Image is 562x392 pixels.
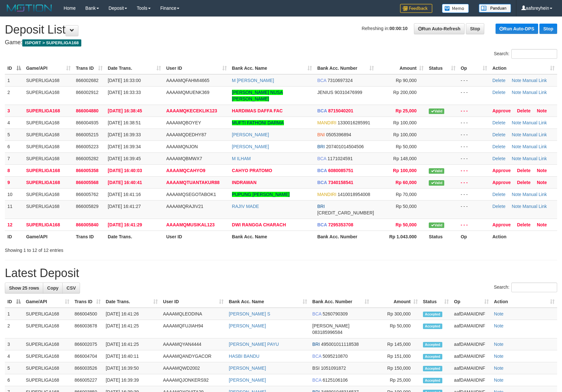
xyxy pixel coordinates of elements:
span: [DATE] 16:41:29 [108,222,142,227]
td: SUPERLIGA168 [24,129,73,140]
a: Stop [539,24,557,34]
span: BRI [317,204,325,209]
td: - - - [458,74,490,87]
span: BCA [317,168,327,173]
a: [PERSON_NAME] PAYU [229,342,279,347]
span: JENIUS [317,90,333,95]
span: AAAAMQBMWX7 [166,156,202,161]
th: ID [5,231,24,242]
td: Rp 25,000 [372,374,420,386]
span: 866005215 [76,132,98,137]
td: - - - [458,200,490,219]
a: Delete [517,168,530,173]
span: [DATE] 16:39:45 [108,156,141,161]
td: 866002075 [72,338,103,350]
a: Manual Link [523,90,547,95]
a: Copy [43,283,63,294]
td: Rp 300,000 [372,308,420,320]
span: Refreshing in: [362,26,407,31]
td: 3 [5,105,24,117]
a: Delete [492,192,505,197]
span: Rp 148,000 [393,156,416,161]
span: 866004880 [76,108,98,113]
td: - - - [458,140,490,152]
span: Copy 1051091872 to clipboard [321,366,346,371]
span: Rp 50,000 [396,144,417,149]
td: Rp 150,000 [372,362,420,374]
span: [DATE] 16:39:34 [108,144,141,149]
th: Bank Acc. Name: activate to sort column ascending [226,296,310,308]
td: [DATE] 16:39:50 [103,362,160,374]
a: INDRAWAN [232,180,256,185]
span: Rp 50,000 [396,222,416,227]
a: Manual Link [523,156,547,161]
td: aafDAMAIIDNF [451,350,491,362]
a: Note [494,366,504,371]
td: Rp 151,000 [372,350,420,362]
span: [DATE] 16:40:03 [108,168,142,173]
a: Note [512,204,521,209]
span: Accepted [423,324,442,329]
td: AAAAMQYAN4444 [160,338,226,350]
td: 866004704 [72,350,103,362]
span: Rp 100,000 [393,132,416,137]
h4: Game: [5,39,557,46]
span: 866004935 [76,120,98,125]
td: 2 [5,320,23,338]
span: BCA [312,354,321,359]
a: Manual Link [523,192,547,197]
span: AAAAMQMUSIKAL123 [166,222,215,227]
a: Delete [492,120,505,125]
a: Note [494,377,504,383]
span: [DATE] 16:38:51 [108,120,141,125]
th: ID: activate to sort column descending [5,296,23,308]
span: 866005762 [76,192,98,197]
a: Delete [492,78,505,83]
span: BCA [317,222,327,227]
th: Amount: activate to sort column ascending [372,296,420,308]
td: SUPERLIGA168 [24,219,73,231]
td: SUPERLIGA168 [24,86,73,105]
td: [DATE] 16:40:11 [103,350,160,362]
span: Rp 90,000 [396,78,417,83]
a: DWI RANGGA CHARACH [232,222,286,227]
th: Game/API: activate to sort column ascending [24,62,73,74]
span: AAAAMQTUANTAKUR88 [166,180,219,185]
span: AAAAMQNJON [166,144,198,149]
span: Rp 100,000 [393,168,416,173]
span: BCA [317,156,326,161]
td: - - - [458,86,490,105]
a: Approve [492,180,511,185]
span: Accepted [423,312,442,317]
span: BRI [317,144,325,149]
span: Accepted [423,354,442,359]
div: Showing 1 to 12 of 12 entries [5,244,229,253]
td: SUPERLIGA168 [24,200,73,219]
td: SUPERLIGA168 [23,374,72,386]
a: Delete [517,108,530,113]
td: - - - [458,188,490,200]
a: Note [494,323,504,328]
th: Action: activate to sort column ascending [491,296,557,308]
td: Rp 50,000 [372,320,420,338]
td: 12 [5,219,24,231]
th: Op: activate to sort column ascending [458,62,490,74]
td: aafDAMAIIDNF [451,374,491,386]
a: HASBI BANDU [229,354,259,359]
a: Note [512,120,521,125]
td: aafDAMAIIDNF [451,338,491,350]
th: Op: activate to sort column ascending [451,296,491,308]
a: [PERSON_NAME] [229,323,266,328]
a: Delete [492,156,505,161]
label: Search: [494,49,557,59]
td: 10 [5,188,24,200]
span: Valid transaction [429,222,444,228]
span: Copy 1410018954008 to clipboard [337,192,370,197]
span: Copy 5260790309 to clipboard [323,311,348,316]
span: BRI [312,342,320,347]
span: Copy 7295353708 to clipboard [328,222,353,227]
span: AAAAMQSEGOTABOK1 [166,192,216,197]
td: - - - [458,129,490,140]
th: Trans ID: activate to sort column ascending [72,296,103,308]
td: - - - [458,219,490,231]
